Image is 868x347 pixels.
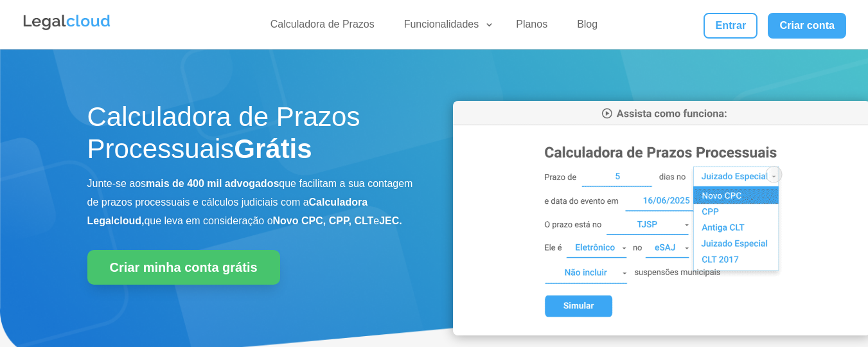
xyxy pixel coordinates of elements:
[569,18,605,37] a: Blog
[379,215,402,226] b: JEC.
[234,134,312,164] strong: Grátis
[87,175,415,230] p: Junte-se aos que facilitam a sua contagem de prazos processuais e cálculos judiciais com a que le...
[396,18,495,37] a: Funcionalidades
[87,250,280,285] a: Criar minha conta grátis
[508,18,555,37] a: Planos
[273,215,374,226] b: Novo CPC, CPP, CLT
[87,197,368,226] b: Calculadora Legalcloud,
[263,18,382,37] a: Calculadora de Prazos
[22,23,112,34] a: Logo da Legalcloud
[768,13,846,39] a: Criar conta
[87,101,415,172] h1: Calculadora de Prazos Processuais
[704,13,757,39] a: Entrar
[146,178,279,189] b: mais de 400 mil advogados
[22,13,112,32] img: Legalcloud Logo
